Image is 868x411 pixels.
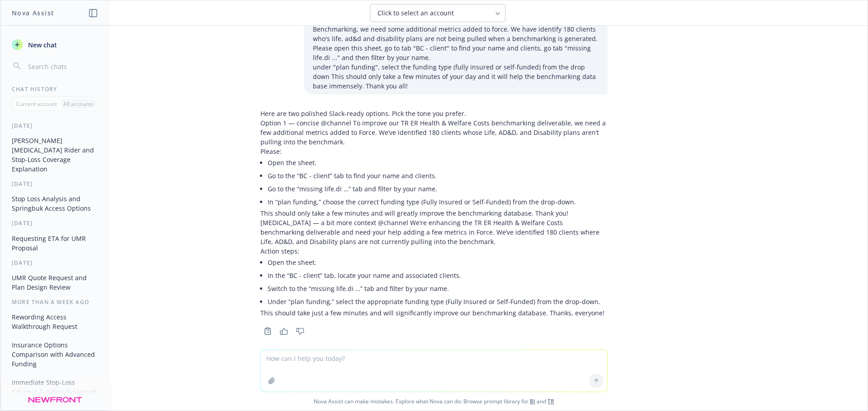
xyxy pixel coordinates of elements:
[8,37,102,53] button: New chat
[1,219,109,227] div: [DATE]
[530,397,535,405] a: BI
[26,40,57,50] span: New chat
[8,375,102,399] button: Immediate Stop-Loss Advance Funding Explained
[260,308,608,318] p: This should take just a few minutes and will significantly improve our benchmarking database. Tha...
[313,15,599,91] p: reword hi @channel To improve the deliverable of our TR ER Health & Welfare Costs Benchmarking, w...
[268,195,608,208] li: In “plan funding,” choose the correct funding type (Fully Insured or Self-Funded) from the drop-d...
[4,392,864,411] span: Nova Assist can make mistakes. Explore what Nova can do: Browse prompt library for and
[63,100,94,108] p: All accounts
[8,133,102,176] button: [PERSON_NAME][MEDICAL_DATA] Rider and Stop-Loss Coverage Explanation
[8,309,102,334] button: Rewording Access Walkthrough Request
[268,169,608,182] li: Go to the “BC - client” tab to find your name and clients.
[547,397,554,405] a: TR
[268,282,608,295] li: Switch to the “missing life.di …” tab and filter by your name.
[268,295,608,308] li: Under “plan funding,” select the appropriate funding type (Fully Insured or Self-Funded) from the...
[260,147,608,156] p: Please:
[8,270,102,295] button: UMR Quote Request and Plan Design Review
[8,231,102,255] button: Requesting ETA for UMR Proposal
[264,327,272,335] svg: Copy to clipboard
[260,246,608,256] p: Action steps:
[268,182,608,195] li: Go to the “missing life.di …” tab and filter by your name.
[12,8,54,18] h1: Nova Assist
[377,9,454,18] span: Click to select an account
[16,100,57,108] p: Current account
[1,85,109,93] div: Chat History
[1,122,109,129] div: [DATE]
[268,269,608,282] li: In the “BC - client” tab, locate your name and associated clients.
[268,256,608,269] li: Open the sheet.
[268,156,608,169] li: Open the sheet.
[26,60,98,73] input: Search chats
[1,259,109,267] div: [DATE]
[260,218,608,246] p: [MEDICAL_DATA] — a bit more context @channel We’re enhancing the TR ER Health & Welfare Costs ben...
[1,298,109,306] div: More than a week ago
[8,337,102,371] button: Insurance Options Comparison with Advanced Funding
[260,208,608,218] p: This should only take a few minutes and will greatly improve the benchmarking database. Thank you!
[293,325,307,337] button: Thumbs down
[1,180,109,188] div: [DATE]
[260,109,608,118] p: Here are two polished Slack-ready options. Pick the tone you prefer.
[370,4,505,22] button: Click to select an account
[260,118,608,147] p: Option 1 — concise @channel To improve our TR ER Health & Welfare Costs benchmarking deliverable,...
[8,191,102,216] button: Stop Loss Analysis and Springbuk Access Options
